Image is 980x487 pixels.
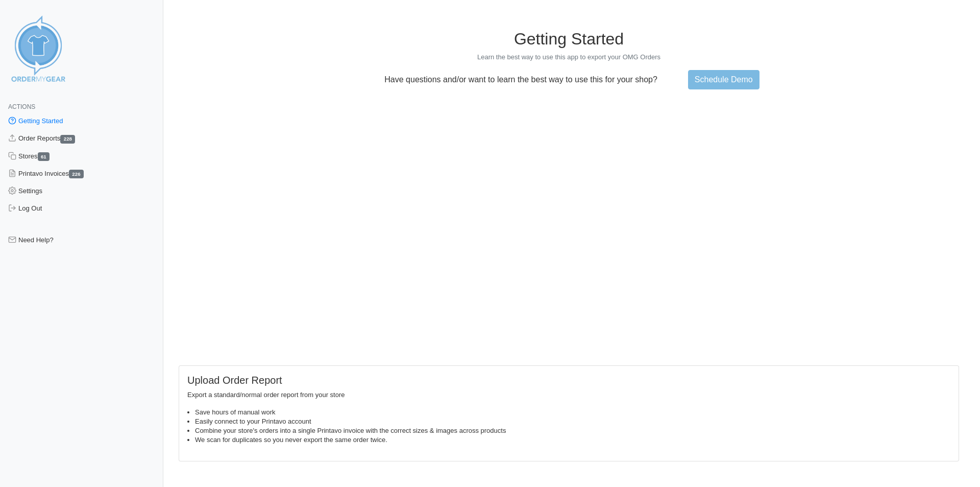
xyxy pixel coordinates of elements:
[195,426,950,435] li: Combine your store's orders into a single Printavo invoice with the correct sizes & images across...
[378,75,664,84] p: Have questions and/or want to learn the best way to use this for your shop?
[38,152,50,161] span: 61
[179,53,959,62] p: Learn the best way to use this app to export your OMG Orders
[195,417,950,426] li: Easily connect to your Printavo account
[195,408,950,417] li: Save hours of manual work
[195,435,950,445] li: We scan for duplicates so you never export the same order twice.
[187,390,950,400] p: Export a standard/normal order report from your store
[179,29,959,49] h1: Getting Started
[69,170,84,178] span: 226
[688,70,759,89] a: Schedule Demo
[8,103,35,110] span: Actions
[60,135,75,144] span: 228
[187,374,950,386] h5: Upload Order Report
